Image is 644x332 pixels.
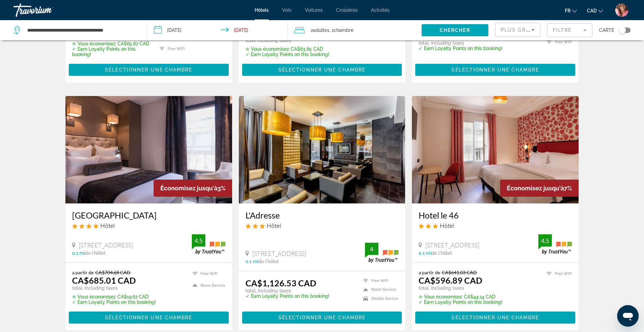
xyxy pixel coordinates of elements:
[419,222,572,229] div: 3 star Hotel
[246,278,316,288] ins: CA$1,126.53 CAD
[451,315,539,320] span: Sélectionner une chambre
[538,234,572,254] img: trustyou-badge.svg
[425,241,479,249] span: [STREET_ADDRESS]
[189,270,225,278] li: Free WiFi
[587,8,597,13] span: CAD
[419,40,502,46] p: total, including taxes
[501,26,535,34] mat-select: Sort by
[85,250,105,256] span: de l'hôtel
[242,64,402,76] button: Sélectionner une chambre
[419,294,502,299] p: CA$44.14 CAD
[239,96,406,203] a: Hotel image
[440,28,470,33] span: Chercher
[13,1,80,19] a: Travorium
[72,41,151,46] p: CA$65.87 CAD
[419,250,431,256] span: 0.1 mi
[246,46,329,52] p: CA$63.85 CAD
[252,250,306,257] span: [STREET_ADDRESS]
[613,3,631,17] button: User Menu
[334,28,354,33] span: Chambre
[72,299,156,305] p: ✓ Earn Loyalty Points on this booking!
[246,210,399,220] a: L'Adresse
[419,299,502,305] p: ✓ Earn Loyalty Points on this booking!
[507,185,564,192] span: Économisez jusqu'à
[69,64,229,76] button: Sélectionner une chambre
[336,7,358,13] a: Croisières
[329,26,354,35] span: , 1
[267,222,281,229] span: Hôtel
[72,250,85,256] span: 0.1 mi
[500,180,579,197] div: 7%
[192,237,205,245] div: 4.5
[419,270,440,275] span: a partir de
[371,7,389,13] a: Activités
[69,312,229,324] button: Sélectionner une chambre
[415,64,575,76] button: Sélectionner une chambre
[72,46,151,57] p: ✓ Earn Loyalty Points on this booking!
[72,210,225,220] a: [GEOGRAPHIC_DATA]
[105,67,192,73] span: Sélectionner une chambre
[72,285,156,291] p: total, including taxes
[365,243,398,263] img: trustyou-badge.svg
[305,7,323,13] a: Voitures
[419,46,502,51] p: ✓ Earn Loyalty Points on this booking!
[242,313,402,320] a: Sélectionner une chambre
[189,281,225,290] li: Room Service
[412,96,579,203] img: Hotel image
[587,6,603,15] button: Change currency
[72,41,116,46] span: ✮ Vous économisez
[192,234,225,254] img: trustyou-badge.svg
[156,44,191,54] li: Free WiFi
[258,259,279,264] span: de l'hôtel
[451,67,539,73] span: Sélectionner une chambre
[246,222,399,229] div: 3 star Hotel
[442,270,477,275] del: CA$641.03 CAD
[105,315,192,320] span: Sélectionner une chambre
[599,26,614,35] span: Carte
[360,278,398,284] li: Free WiFi
[246,288,329,293] p: total, including taxes
[313,28,329,33] span: Adultes
[543,39,572,45] li: Free WiFi
[246,293,329,299] p: ✓ Earn Loyalty Points on this booking!
[147,20,288,40] button: Check-in date: Nov 28, 2025 Check-out date: Nov 30, 2025
[547,23,592,38] button: Filter
[69,313,229,320] a: Sélectionner une chambre
[100,222,115,229] span: Hôtel
[255,7,269,13] a: Hôtels
[565,8,571,13] span: fr
[415,313,575,320] a: Sélectionner une chambre
[160,185,217,192] span: Économisez jusqu'à
[69,65,229,73] a: Sélectionner une chambre
[419,294,462,299] span: ✮ Vous économisez
[614,27,631,33] button: Toggle map
[65,96,232,203] img: Hotel image
[79,241,133,249] span: [STREET_ADDRESS]
[419,285,502,291] p: total, including taxes
[72,294,156,299] p: CA$19.67 CAD
[72,294,116,299] span: ✮ Vous économisez
[246,52,329,57] p: ✓ Earn Loyalty Points on this booking!
[72,222,225,229] div: 4 star Hotel
[419,275,482,285] ins: CA$596.89 CAD
[501,27,581,33] span: Plus grandes économies
[72,275,136,285] ins: CA$685.01 CAD
[615,3,629,17] img: Z
[415,312,575,324] button: Sélectionner une chambre
[311,26,329,35] span: 2
[440,222,454,229] span: Hôtel
[360,296,398,301] li: Shuttle Service
[617,305,639,327] iframe: Bouton de lancement de la fenêtre de messagerie
[365,245,378,253] div: 4
[543,270,572,278] li: Free WiFi
[242,312,402,324] button: Sélectionner une chambre
[95,270,130,275] del: CA$704.68 CAD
